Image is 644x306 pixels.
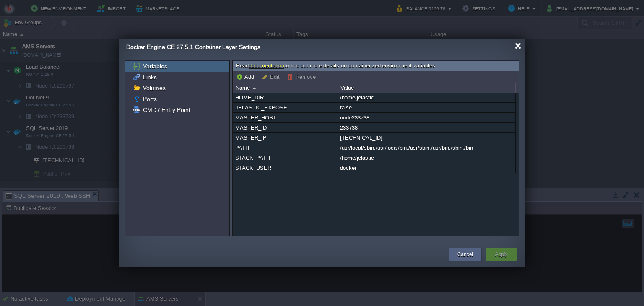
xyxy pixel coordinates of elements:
div: Value [338,83,515,93]
button: Add [236,73,257,80]
a: Volumes [141,84,167,92]
a: Links [141,73,158,81]
div: /home/jelastic [338,93,515,102]
button: Apply [495,250,507,259]
div: node233738 [338,113,515,122]
button: Remove [287,73,318,80]
button: Edit [262,73,282,80]
div: /home/jelastic [338,153,515,163]
div: docker [338,163,515,173]
div: PATH [233,143,337,153]
a: documentation [249,62,284,69]
div: Name [234,83,338,93]
div: false [338,103,515,112]
div: JELASTIC_EXPOSE [233,103,337,112]
div: MASTER_IP [233,133,337,143]
div: 233738 [338,123,515,132]
a: Variables [141,62,169,70]
div: HOME_DIR [233,93,337,102]
div: /usr/local/sbin:/usr/local/bin:/usr/sbin:/usr/bin:/sbin:/bin [338,143,515,153]
div: Read to find out more details on containerized environment variables. [233,61,519,71]
span: Docker Engine CE 27.5.1 Container Layer Settings [126,44,260,50]
a: CMD / Entry Point [141,106,192,114]
div: MASTER_ID [233,123,337,132]
div: [TECHNICAL_ID] [338,133,515,143]
button: Cancel [457,250,473,259]
div: STACK_USER [233,163,337,173]
a: Ports [141,95,158,103]
div: STACK_PATH [233,153,337,163]
div: MASTER_HOST [233,113,337,122]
